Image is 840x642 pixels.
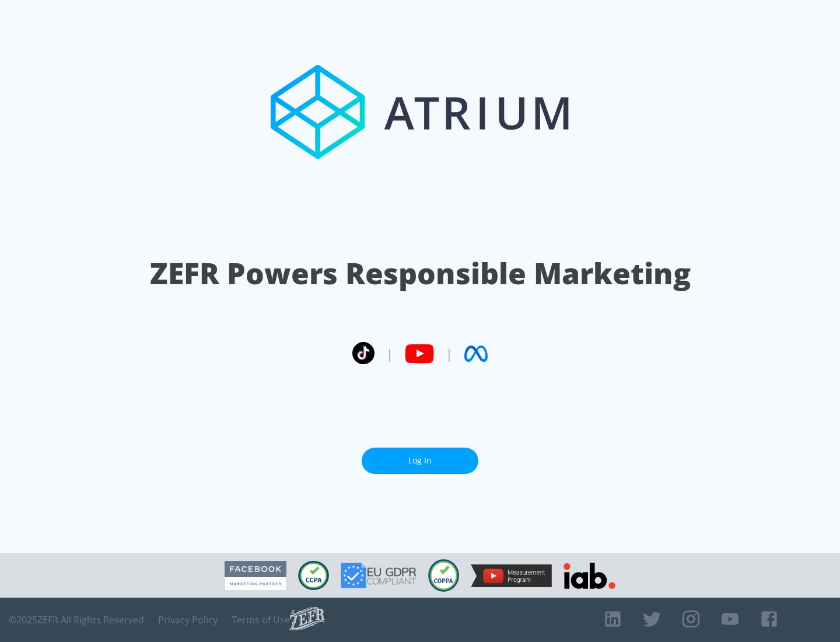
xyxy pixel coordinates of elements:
a: Terms of Use [232,614,290,626]
img: COPPA Compliant [428,559,459,592]
h1: ZEFR Powers Responsible Marketing [150,253,691,294]
a: Privacy Policy [158,614,218,626]
img: GDPR Compliant [341,563,416,588]
img: Facebook Marketing Partner [225,561,286,591]
img: CCPA Compliant [298,561,329,590]
img: YouTube Measurement Program [471,564,552,587]
a: Log In [362,448,478,474]
img: IAB [563,563,615,589]
span: | [446,345,453,362]
span: | [386,345,393,362]
span: © 2025 ZEFR All Rights Reserved [9,614,144,626]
